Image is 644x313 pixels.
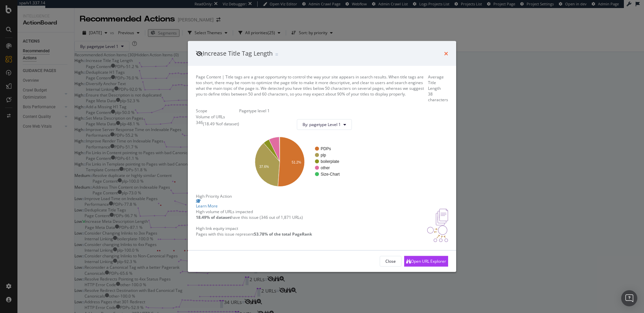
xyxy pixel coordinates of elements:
img: DDxVyA23.png [427,225,448,242]
span: Page Content [196,74,221,79]
div: Open Intercom Messenger [621,290,637,306]
div: Average Title Length [428,74,448,91]
span: Increase Title Tag Length [203,49,273,57]
strong: 18.49% of dataset [196,214,231,220]
text: other [321,165,330,170]
div: Scope [196,108,239,114]
p: Pages with this issue represent [196,231,312,237]
img: e5DMFwAAAABJRU5ErkJggg== [436,208,448,225]
div: Open URL Explorer [411,258,446,264]
span: High Priority Action [196,193,232,199]
button: By: pagetype Level 1 [297,119,352,130]
div: Learn More [196,203,448,208]
strong: 53.78% of the total PageRank [254,231,312,237]
svg: A chart. [245,135,352,188]
div: eye-slash [196,51,203,56]
text: PDPs [321,146,331,151]
div: ( 18.49 % of dataset ) [203,121,239,126]
div: High volume of URLs impacted [196,208,303,214]
p: have this issue (346 out of 1,871 URLs) [196,214,303,220]
div: Title tags are a great opportunity to control the way your site appears in search results. When t... [196,74,428,103]
div: 346 [196,119,203,126]
div: Volume of URLs [196,114,239,119]
span: By: pagetype Level 1 [303,122,341,127]
text: plp [321,152,326,157]
img: Equal [275,54,278,56]
div: High link equity impact [196,225,312,231]
div: Close [385,258,396,264]
span: | [222,74,224,79]
text: boilerplate [321,159,339,164]
text: Size-Chart [321,172,340,176]
button: Close [380,256,401,266]
text: 51.2% [292,160,301,164]
a: Learn More [196,199,448,208]
button: Open URL Explorer [404,256,448,266]
div: times [444,49,448,58]
text: 37.6% [259,165,269,169]
div: modal [188,41,456,272]
div: Pagetype level 1 [239,108,357,114]
div: 38 characters [428,91,448,103]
